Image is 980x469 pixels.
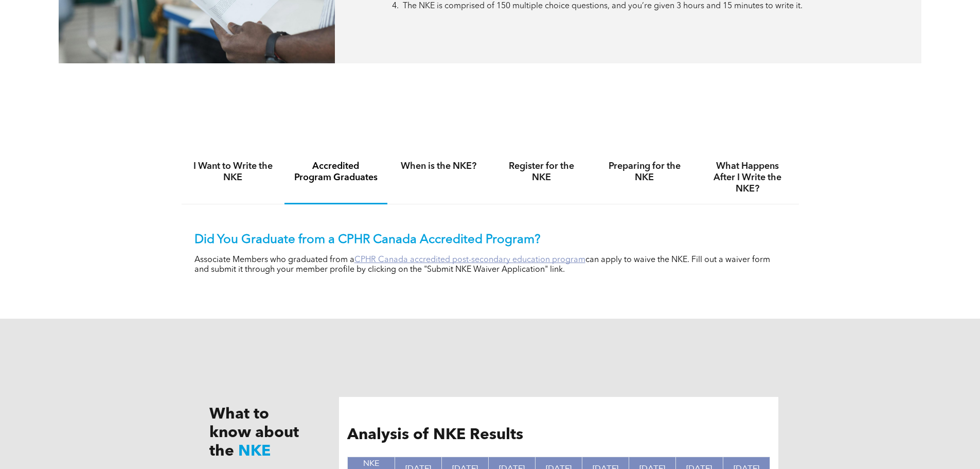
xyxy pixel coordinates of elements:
h4: Accredited Program Graduates [294,161,378,183]
h4: What Happens After I Write the NKE? [705,161,790,195]
h4: Register for the NKE [500,161,584,183]
h4: I Want to Write the NKE [191,161,275,183]
h4: When is the NKE? [397,161,481,172]
span: What to know about the [209,407,299,459]
a: CPHR Canada accredited post-secondary education program [354,256,585,264]
span: The NKE is comprised of 150 multiple choice questions, and you’re given 3 hours and 15 minutes to... [403,2,803,10]
span: Analysis of NKE Results [347,427,523,443]
h4: Preparing for the NKE [602,161,687,183]
p: Did You Graduate from a CPHR Canada Accredited Program? [194,233,786,248]
span: NKE [238,444,271,459]
p: Associate Members who graduated from a can apply to waive the NKE. Fill out a waiver form and sub... [194,255,786,275]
